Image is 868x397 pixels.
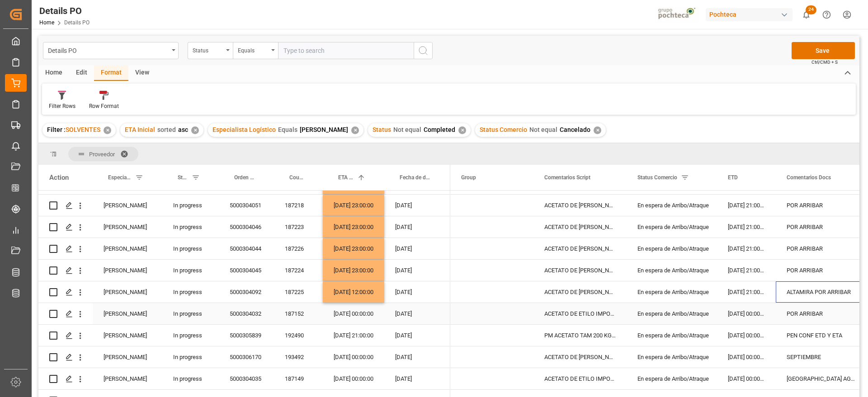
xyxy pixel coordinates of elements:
[806,5,816,14] span: 24
[529,126,557,133] span: Not equal
[238,44,269,55] div: Equals
[776,368,868,389] div: [GEOGRAPHIC_DATA] AGOSTO
[480,126,527,133] span: Status Comercio
[533,260,627,281] div: ACETATO DE [PERSON_NAME] IMP GR (56874)
[219,238,274,259] div: 5000304044
[637,369,706,389] div: En espera de Arribo/Atraque
[162,303,219,324] div: In progress
[43,42,179,59] button: open menu
[717,238,776,259] div: [DATE] 21:00:00
[384,216,450,238] div: [DATE]
[300,126,348,133] span: [PERSON_NAME]
[637,238,706,259] div: En espera de Arribo/Atraque
[274,238,323,259] div: 187226
[637,325,706,346] div: En espera de Arribo/Atraque
[384,346,450,368] div: [DATE]
[47,126,66,133] span: Filter :
[93,260,162,281] div: [PERSON_NAME]
[125,126,155,133] span: ETA Inicial
[533,325,627,346] div: PM ACETATO TAM 200 KG (55101)
[38,195,450,216] div: Press SPACE to select this row.
[776,281,868,303] div: ALTAMIRA POR ARRIBAR
[717,325,776,346] div: [DATE] 00:00:00
[533,368,627,389] div: ACETATO DE ETILO IMPORTADO GR (30104)
[533,195,627,216] div: ACETATO DE [PERSON_NAME] IMP GR (56874)
[533,238,627,259] div: ACETATO DE [PERSON_NAME] IMP GR (56874)
[728,174,738,181] span: ETD
[655,7,700,23] img: pochtecaImg.jpg_1689854062.jpg
[776,195,868,216] div: POR ARRIBAR
[191,126,199,134] div: ✕
[776,260,868,281] div: POR ARRIBAR
[93,195,162,216] div: [PERSON_NAME]
[93,216,162,238] div: [PERSON_NAME]
[717,346,776,368] div: [DATE] 00:00:00
[219,216,274,238] div: 5000304046
[69,65,94,81] div: Edit
[274,303,323,324] div: 187152
[89,102,119,110] div: Row Format
[776,303,868,324] div: POR ARRIBAR
[234,174,255,181] span: Orden de Compra nuevo
[93,281,162,303] div: [PERSON_NAME]
[323,216,384,238] div: [DATE] 23:00:00
[128,65,156,81] div: View
[219,303,274,324] div: 5000304032
[219,346,274,368] div: 5000306170
[274,368,323,389] div: 187149
[717,260,776,281] div: [DATE] 21:00:00
[104,126,111,134] div: ✕
[157,126,176,133] span: sorted
[384,260,450,281] div: [DATE]
[533,216,627,238] div: ACETATO DE [PERSON_NAME] IMP GR (56874)
[796,5,816,25] button: show 24 new notifications
[594,126,601,134] div: ✕
[323,303,384,324] div: [DATE] 00:00:00
[178,126,188,133] span: asc
[323,260,384,281] div: [DATE] 23:00:00
[384,368,450,389] div: [DATE]
[89,151,115,158] span: Proveedor
[278,42,414,59] input: Type to search
[637,282,706,303] div: En espera de Arribo/Atraque
[49,102,75,110] div: Filter Rows
[323,281,384,303] div: [DATE] 12:00:00
[323,325,384,346] div: [DATE] 21:00:00
[162,325,219,346] div: In progress
[278,126,297,133] span: Equals
[384,195,450,216] div: [DATE]
[338,174,354,181] span: ETA Inicial
[108,174,132,181] span: Especialista Logístico
[162,195,219,216] div: In progress
[219,195,274,216] div: 5000304051
[560,126,590,133] span: Cancelado
[637,347,706,368] div: En espera de Arribo/Atraque
[637,217,706,238] div: En espera de Arribo/Atraque
[792,42,855,59] button: Save
[162,281,219,303] div: In progress
[93,325,162,346] div: [PERSON_NAME]
[274,260,323,281] div: 187224
[384,281,450,303] div: [DATE]
[38,303,450,325] div: Press SPACE to select this row.
[533,303,627,324] div: ACETATO DE ETILO IMPORTADO GR (30104)
[351,126,359,134] div: ✕
[323,195,384,216] div: [DATE] 23:00:00
[637,195,706,216] div: En espera de Arribo/Atraque
[706,6,796,23] button: Pochteca
[384,238,450,259] div: [DATE]
[274,325,323,346] div: 192490
[274,346,323,368] div: 193492
[49,173,69,182] div: Action
[38,260,450,281] div: Press SPACE to select this row.
[193,44,223,55] div: Status
[424,126,455,133] span: Completed
[461,174,476,181] span: Group
[66,126,100,133] span: SOLVENTES
[162,346,219,368] div: In progress
[162,368,219,389] div: In progress
[384,303,450,324] div: [DATE]
[717,195,776,216] div: [DATE] 21:00:00
[39,19,54,26] a: Home
[717,216,776,238] div: [DATE] 21:00:00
